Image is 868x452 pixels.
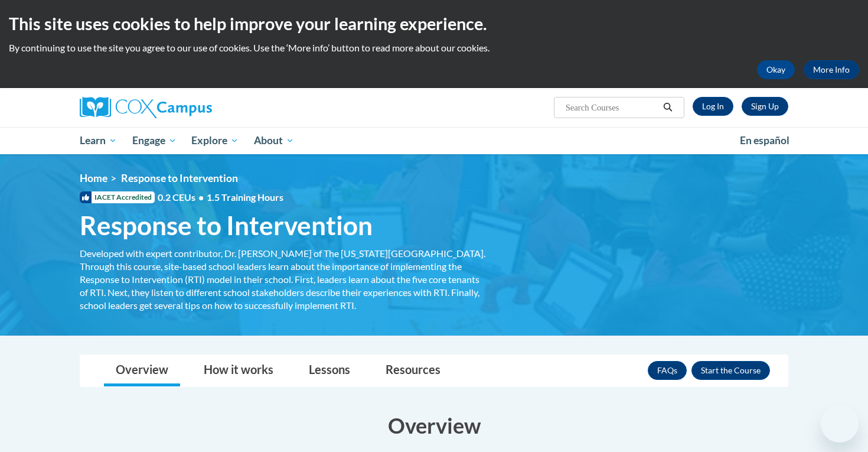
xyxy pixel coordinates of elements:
button: Enroll [691,361,770,380]
span: IACET Accredited [80,191,155,203]
a: Log In [693,97,733,116]
h3: Overview [80,411,788,440]
span: Learn [80,134,117,148]
a: En español [732,128,797,153]
a: Overview [104,355,180,386]
span: 1.5 Training Hours [207,191,283,203]
iframe: Button to launch messaging window [821,405,859,443]
a: Register [742,97,788,116]
span: Response to Intervention [80,210,373,241]
span: En español [740,134,789,147]
a: More Info [804,60,859,79]
a: About [246,127,302,154]
button: Search [659,100,677,115]
a: Home [80,172,107,184]
span: Response to Intervention [121,172,238,184]
a: Cox Campus [80,97,304,118]
a: Engage [125,127,184,154]
p: By continuing to use the site you agree to our use of cookies. Use the ‘More info’ button to read... [9,41,859,54]
h2: This site uses cookies to help improve your learning experience. [9,12,859,35]
span: Engage [132,134,177,148]
a: How it works [192,355,285,386]
img: Cox Campus [80,97,212,118]
a: Explore [184,127,246,154]
div: Main menu [62,127,806,154]
a: Learn [72,127,125,154]
a: Resources [374,355,452,386]
span: 0.2 CEUs [158,191,283,204]
input: Search Courses [564,100,659,115]
a: Lessons [297,355,362,386]
span: • [198,191,204,203]
span: Explore [191,134,239,148]
span: About [254,134,294,148]
div: Developed with expert contributor, Dr. [PERSON_NAME] of The [US_STATE][GEOGRAPHIC_DATA]. Through ... [80,247,487,312]
button: Okay [757,60,795,79]
a: FAQs [648,361,687,380]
